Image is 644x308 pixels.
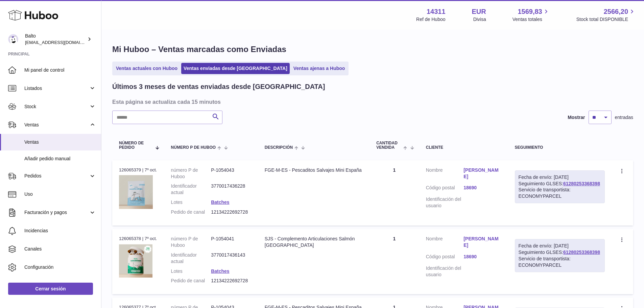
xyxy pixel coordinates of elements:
[376,141,402,150] span: Cantidad vendida
[426,145,501,150] div: Cliente
[576,7,636,23] a: 2566,20 Stock total DISPONIBLE
[473,16,486,23] div: Divisa
[563,250,600,255] a: 61280253368398
[119,141,151,150] span: Número de pedido
[463,236,501,248] a: [PERSON_NAME]
[265,236,363,248] div: SJS - Complemento Articulaciones Salmón [GEOGRAPHIC_DATA]
[211,209,251,215] dd: 12134222692728
[426,265,463,278] dt: Identificación del usuario
[211,199,229,205] a: Batches
[24,209,89,216] span: Facturación y pagos
[171,252,211,265] dt: Identificador actual
[426,167,463,182] dt: Nombre
[518,7,542,16] span: 1569,83
[426,254,463,262] dt: Código postal
[114,63,180,74] a: Ventas actuales con Huboo
[211,252,251,265] dd: 3770017436143
[576,16,636,23] span: Stock total DISPONIBLE
[427,7,446,16] strong: 14311
[24,103,89,110] span: Stock
[265,145,293,150] span: Descripción
[563,181,600,186] a: 61280253368398
[119,175,153,209] img: 143111755177971.png
[515,145,605,150] div: Seguimiento
[112,44,633,55] h1: Mi Huboo – Ventas marcadas como Enviadas
[112,98,631,105] h3: Esta página se actualiza cada 15 minutos
[171,145,216,150] span: número P de Huboo
[291,63,348,74] a: Ventas ajenas a Huboo
[512,7,550,23] a: 1569,83 Ventas totales
[211,278,251,284] dd: 12134222692728
[25,33,86,46] div: Balto
[519,187,601,199] div: Servicio de transportista: ECONOMYPARCEL
[24,191,96,197] span: Uso
[24,156,96,162] span: Añadir pedido manual
[171,236,211,248] dt: número P de Huboo
[24,67,96,73] span: Mi panel de control
[426,236,463,250] dt: Nombre
[24,246,96,252] span: Canales
[119,167,158,173] div: 126065379 | 7º oct.
[24,173,89,179] span: Pedidos
[8,283,93,295] a: Cerrar sesión
[463,185,501,191] a: 18690
[171,268,211,275] dt: Lotes
[463,167,501,180] a: [PERSON_NAME]
[519,243,601,249] div: Fecha de envío: [DATE]
[171,199,211,206] dt: Lotes
[171,209,211,215] dt: Pedido de canal
[171,278,211,284] dt: Pedido de canal
[25,40,99,45] span: [EMAIL_ADDRESS][DOMAIN_NAME]
[112,82,325,91] h2: Últimos 3 meses de ventas enviadas desde [GEOGRAPHIC_DATA]
[211,268,229,274] a: Batches
[568,114,585,121] label: Mostrar
[615,114,633,121] span: entradas
[24,139,96,145] span: Ventas
[519,256,601,268] div: Servicio de transportista: ECONOMYPARCEL
[211,167,251,180] dd: P-1054043
[171,167,211,180] dt: número P de Huboo
[119,236,158,242] div: 126065378 | 7º oct.
[211,183,251,196] dd: 3770017436228
[24,264,96,270] span: Configuración
[463,254,501,260] a: 18690
[171,183,211,196] dt: Identificador actual
[24,85,89,92] span: Listados
[426,185,463,193] dt: Código postal
[472,7,486,16] strong: EUR
[515,170,605,204] div: Seguimiento GLSES:
[24,228,96,234] span: Incidencias
[24,122,89,128] span: Ventas
[369,160,419,226] td: 1
[426,196,463,209] dt: Identificación del usuario
[8,34,18,44] img: internalAdmin-14311@internal.huboo.com
[519,174,601,181] div: Fecha de envío: [DATE]
[119,244,153,278] img: 1754381750.png
[604,7,628,16] span: 2566,20
[416,16,445,23] div: Ref de Huboo
[211,236,251,248] dd: P-1054041
[181,63,290,74] a: Ventas enviadas desde [GEOGRAPHIC_DATA]
[369,229,419,294] td: 1
[265,167,363,173] div: FGE-M-ES - Pescaditos Salvajes Mini España
[515,239,605,272] div: Seguimiento GLSES:
[512,16,550,23] span: Ventas totales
